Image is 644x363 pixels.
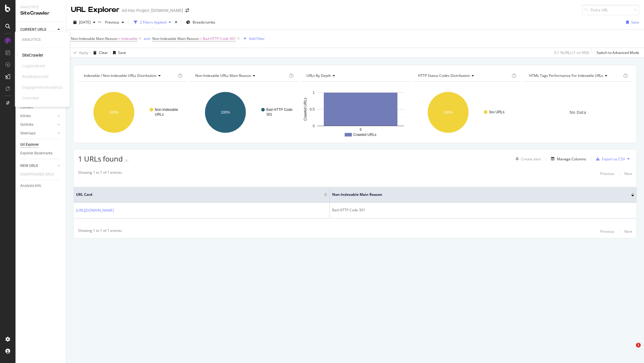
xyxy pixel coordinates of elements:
[221,110,230,114] text: 100%
[79,20,91,25] span: 2025 Sep. 23rd
[118,50,126,55] div: Save
[20,104,62,111] a: Content
[22,52,43,58] a: SiteCrawler
[600,228,614,235] button: Previous
[557,156,586,162] div: Manage Columns
[78,86,187,138] svg: A chart.
[306,73,331,78] span: URLs by Depth
[193,20,215,25] span: Breadcrumbs
[118,36,120,41] span: ≠
[600,171,614,176] div: Previous
[631,20,639,25] div: Save
[20,5,61,10] div: Analytics
[20,113,56,119] a: Inlinks
[20,122,56,128] a: Outlinks
[624,18,639,27] button: Save
[624,170,632,177] button: Next
[303,98,307,121] text: Crawled URLs
[624,171,632,176] div: Next
[313,124,315,128] text: 0
[20,171,54,178] div: DISAPPEARED URLS
[417,71,511,80] h4: HTTP Status Codes Distribution
[71,48,88,58] button: Apply
[554,50,589,55] div: 0.1 % URLs ( 1 on 950 )
[412,86,521,138] div: A chart.
[521,156,541,162] div: Create alert
[140,20,166,25] div: 2 Filters Applied
[98,19,103,24] span: vs
[636,343,641,348] span: 1
[597,50,639,55] div: Switch to Advanced Mode
[71,36,117,41] span: Non-Indexable Main Reason
[78,228,122,235] div: Showing 1 to 1 of 1 entries
[109,110,119,114] text: 100%
[144,36,150,41] button: and
[91,48,108,58] button: Clear
[195,73,251,78] span: Non-Indexable URLs Main Reason
[79,50,88,55] div: Apply
[78,170,122,177] div: Showing 1 to 1 of 1 entries
[103,20,119,25] span: Previous
[22,37,63,42] div: Analytics
[594,154,625,164] button: Export as CSV
[121,35,137,43] span: Indexable
[513,154,541,164] button: Create alert
[624,228,632,235] button: Next
[129,158,130,163] div: -
[22,95,39,101] div: Overview
[20,150,52,156] div: Explorer Bookmarks
[266,112,272,117] text: 301
[241,35,265,42] button: Add Filter
[582,5,639,15] input: Find a URL
[489,110,504,114] text: 3xx URLs
[22,63,45,69] div: LogAnalyzer
[152,36,199,41] span: Non-Indexable Main Reason
[569,109,586,115] span: No Data
[20,130,56,136] a: Sitemaps
[20,27,56,33] a: CURRENT URLS
[83,71,177,80] h4: Indexable / Non-Indexable URLs Distribution
[529,73,603,78] span: HTML Tags Performance for Indexable URLs
[200,36,202,41] span: =
[624,343,638,357] iframe: Intercom live chat
[20,113,31,119] div: Inlinks
[155,108,178,112] text: Non-Indexable
[332,207,634,213] div: Bad HTTP Code 301
[71,18,98,27] button: [DATE]
[20,27,46,33] div: CURRENT URLS
[418,73,470,78] span: HTTP Status Codes Distribution
[99,50,108,55] div: Clear
[600,170,614,177] button: Previous
[549,155,586,162] button: Manage Columns
[301,86,409,138] div: A chart.
[20,171,60,178] a: DISAPPEARED URLS
[602,156,625,162] div: Export as CSV
[185,8,189,13] div: arrow-right-arrow-left
[76,207,114,213] a: [URL][DOMAIN_NAME]
[103,18,126,27] button: Previous
[22,74,49,80] a: RealKeywords
[190,86,298,138] svg: A chart.
[528,71,622,80] h4: HTML Tags Performance for Indexable URLs
[20,122,33,128] div: Outlinks
[174,19,179,25] div: times
[20,130,35,136] div: Sitemaps
[624,229,632,234] div: Next
[184,18,218,27] button: Breadcrumbs
[71,5,119,15] div: URL Explorer
[313,91,315,95] text: 1
[20,142,62,148] a: Url Explorer
[20,163,38,169] div: NEW URLS
[22,84,63,90] div: EngagementAnalytics
[594,48,639,58] button: Switch to Advanced Mode
[125,160,128,162] img: Equal
[20,142,39,148] div: Url Explorer
[20,163,56,169] a: NEW URLS
[332,192,622,197] span: Non-Indexable Main Reason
